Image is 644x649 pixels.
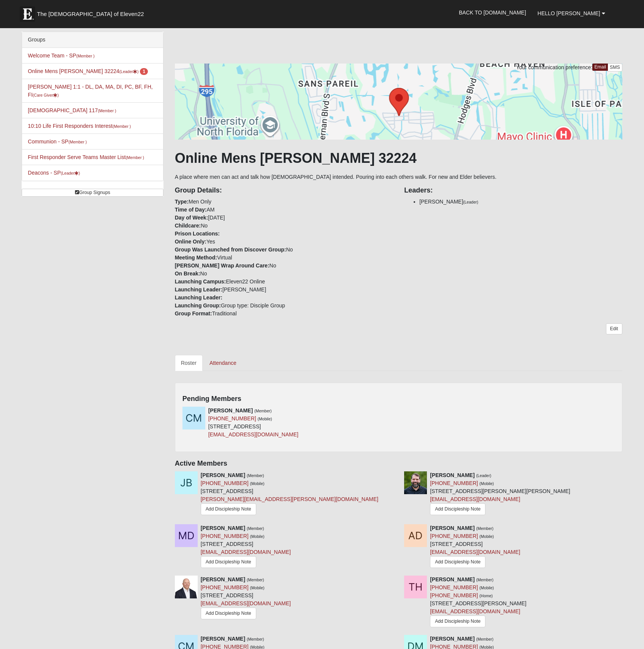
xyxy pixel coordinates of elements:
[258,417,272,421] small: (Mobile)
[201,524,291,570] div: [STREET_ADDRESS]
[175,186,393,195] h4: Group Details:
[430,471,570,518] div: [STREET_ADDRESS][PERSON_NAME][PERSON_NAME]
[175,255,217,261] strong: Meeting Method:
[98,108,116,113] small: (Member )
[175,247,286,253] strong: Group Was Launched from Discover Group:
[175,310,212,317] strong: Group Format:
[201,549,291,555] a: [EMAIL_ADDRESS][DOMAIN_NAME]
[430,576,474,582] strong: [PERSON_NAME]
[22,189,163,197] a: Group Signups
[430,608,520,614] a: [EMAIL_ADDRESS][DOMAIN_NAME]
[28,68,148,74] a: Online Mens [PERSON_NAME] 32224(Leader) 1
[430,496,520,502] a: [EMAIL_ADDRESS][DOMAIN_NAME]
[419,198,622,206] li: [PERSON_NAME]
[28,154,144,160] a: First Responder Serve Teams Master List(Member )
[175,460,622,468] h4: Active Members
[430,584,478,590] a: [PHONE_NUMBER]
[175,223,201,229] strong: Childcare:
[479,481,494,486] small: (Mobile)
[175,150,622,166] h1: Online Mens [PERSON_NAME] 32224
[28,107,116,113] a: [DEMOGRAPHIC_DATA] 117(Member )
[175,355,203,371] a: Roster
[430,533,478,539] a: [PHONE_NUMBER]
[119,69,139,74] small: (Leader )
[538,10,600,16] span: Hello [PERSON_NAME]
[201,556,256,568] a: Add Discipleship Note
[22,32,163,48] div: Groups
[16,3,168,22] a: The [DEMOGRAPHIC_DATA] of Eleven22
[126,155,144,160] small: (Member )
[453,3,532,22] a: Back to [DOMAIN_NAME]
[476,526,494,531] small: (Member)
[606,323,622,334] a: Edit
[430,592,478,598] a: [PHONE_NUMBER]
[28,123,131,129] a: 10:10 Life First Responders Interest(Member )
[175,231,220,237] strong: Prison Locations:
[430,556,485,568] a: Add Discipleship Note
[430,480,478,486] a: [PHONE_NUMBER]
[28,170,80,176] a: Deacons - SP(Leader)
[430,616,485,627] a: Add Discipleship Note
[169,181,398,318] div: Men Only AM [DATE] No Yes No Virtual No No Eleven22 Online [PERSON_NAME] Group type: Disciple Gro...
[201,600,291,606] a: [EMAIL_ADDRESS][DOMAIN_NAME]
[430,472,474,478] strong: [PERSON_NAME]
[430,576,527,629] div: [STREET_ADDRESS][PERSON_NAME]
[182,395,615,403] h4: Pending Members
[250,585,265,590] small: (Mobile)
[201,576,245,582] strong: [PERSON_NAME]
[201,576,291,621] div: [STREET_ADDRESS]
[479,534,494,539] small: (Mobile)
[201,533,249,539] a: [PHONE_NUMBER]
[175,270,200,277] strong: On Break:
[247,577,264,582] small: (Member)
[37,10,144,18] span: The [DEMOGRAPHIC_DATA] of Eleven22
[175,199,189,205] strong: Type:
[254,409,272,413] small: (Member)
[476,577,494,582] small: (Member)
[463,200,478,204] small: (Leader)
[33,93,59,97] small: (Care Giver )
[175,302,221,309] strong: Launching Group:
[201,584,249,590] a: [PHONE_NUMBER]
[28,52,95,59] a: Welcome Team - SP(Member )
[175,215,208,221] strong: Day of Week:
[201,503,256,515] a: Add Discipleship Note
[430,524,520,570] div: [STREET_ADDRESS]
[201,471,379,519] div: [STREET_ADDRESS]
[208,415,256,422] a: [PHONE_NUMBER]
[28,84,152,98] a: [PERSON_NAME] 1:1 - DL, DA, MA, DI, PC, BF, FH, FI(Care Giver)
[68,140,87,144] small: (Member )
[404,186,622,195] h4: Leaders:
[430,525,474,531] strong: [PERSON_NAME]
[247,526,264,531] small: (Member)
[175,294,222,301] strong: Launching Leader:
[61,171,80,175] small: (Leader )
[250,481,265,486] small: (Mobile)
[28,138,87,145] a: Communion - SP(Member )
[430,549,520,555] a: [EMAIL_ADDRESS][DOMAIN_NAME]
[476,473,492,478] small: (Leader)
[608,64,622,72] a: SMS
[247,473,264,478] small: (Member)
[208,431,298,437] a: [EMAIL_ADDRESS][DOMAIN_NAME]
[175,239,206,245] strong: Online Only:
[76,54,94,58] small: (Member )
[208,407,253,414] strong: [PERSON_NAME]
[250,534,265,539] small: (Mobile)
[201,525,245,531] strong: [PERSON_NAME]
[175,207,207,213] strong: Time of Day:
[175,262,270,269] strong: [PERSON_NAME] Wrap Around Care:
[201,608,256,619] a: Add Discipleship Note
[592,64,608,71] a: Email
[532,4,611,23] a: Hello [PERSON_NAME]
[479,593,493,598] small: (Home)
[113,124,131,129] small: (Member )
[201,472,245,478] strong: [PERSON_NAME]
[175,286,222,293] strong: Launching Leader:
[203,355,243,371] a: Attendance
[140,68,148,75] span: number of pending members
[201,480,249,486] a: [PHONE_NUMBER]
[430,503,485,515] a: Add Discipleship Note
[20,6,35,22] img: Eleven22 logo
[479,585,494,590] small: (Mobile)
